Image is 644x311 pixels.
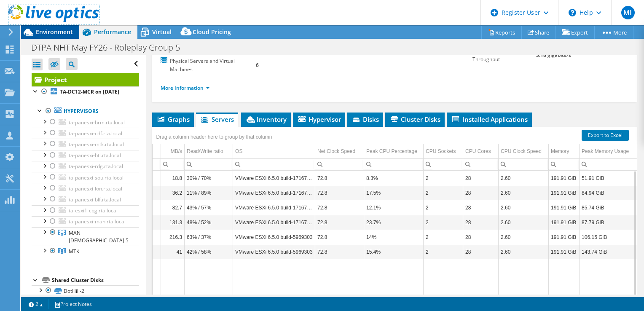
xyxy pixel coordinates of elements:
[36,28,73,36] span: Environment
[32,128,139,139] a: ta-panesxi-cdf.rta.local
[185,215,233,230] td: Column Read/Write ratio, Value 48% / 52%
[499,171,549,185] td: Column CPU Clock Speed, Value 2.60
[451,115,528,123] span: Installed Applications
[69,174,123,181] span: ta-panesxi-sou.rta.local
[256,62,259,69] b: 6
[315,185,364,200] td: Column Net Clock Speed, Value 72.8
[233,158,315,170] td: Column OS, Filter cell
[161,215,185,230] td: Column MB/s, Value 131.3
[32,161,139,172] a: ta-panesxi-rdg.rta.local
[549,158,580,170] td: Column Memory, Filter cell
[364,144,424,159] td: Peak CPU Percentage Column
[161,57,256,74] label: Physical Servers and Virtual Machines
[549,144,580,159] td: Memory Column
[594,26,633,39] a: More
[463,215,499,230] td: Column CPU Cores, Value 28
[549,200,580,215] td: Column Memory, Value 191.91 GiB
[364,230,424,244] td: Column Peak CPU Percentage, Value 14%
[424,144,463,159] td: CPU Sockets Column
[549,171,580,185] td: Column Memory, Value 191.91 GiB
[23,299,49,309] a: 2
[426,146,456,156] div: CPU Sockets
[549,230,580,244] td: Column Memory, Value 191.91 GiB
[463,200,499,215] td: Column CPU Cores, Value 28
[233,144,315,159] td: OS Column
[499,244,549,259] td: Column CPU Clock Speed, Value 2.60
[245,115,287,123] span: Inventory
[315,215,364,230] td: Column Net Clock Speed, Value 72.8
[364,171,424,185] td: Column Peak CPU Percentage, Value 8.3%
[69,207,118,214] span: ta-esxi1-cbg.rta.local
[315,158,364,170] td: Column Net Clock Speed, Filter cell
[60,88,119,95] b: TA-DC12-MCR on [DATE]
[69,130,122,137] span: ta-panesxi-cdf.rta.local
[315,144,364,159] td: Net Clock Speed Column
[364,244,424,259] td: Column Peak CPU Percentage, Value 15.4%
[582,130,629,141] a: Export to Excel
[161,200,185,215] td: Column MB/s, Value 82.7
[32,86,139,97] a: TA-DC12-MCR on [DATE]
[424,158,463,170] td: Column CPU Sockets, Filter cell
[297,115,341,123] span: Hypervisor
[389,115,440,123] span: Cluster Disks
[52,275,139,285] div: Shared Cluster Disks
[161,185,185,200] td: Column MB/s, Value 36.2
[185,158,233,170] td: Column Read/Write ratio, Filter cell
[185,244,233,259] td: Column Read/Write ratio, Value 42% / 58%
[185,144,233,159] td: Read/Write ratio Column
[463,244,499,259] td: Column CPU Cores, Value 28
[48,299,98,309] a: Project Notes
[32,172,139,183] a: ta-panesxi-sou.rta.local
[315,171,364,185] td: Column Net Clock Speed, Value 72.8
[187,146,223,156] div: Read/Write ratio
[555,26,595,39] a: Export
[366,146,417,156] div: Peak CPU Percentage
[364,158,424,170] td: Column Peak CPU Percentage, Filter cell
[463,171,499,185] td: Column CPU Cores, Value 28
[521,26,556,39] a: Share
[463,185,499,200] td: Column CPU Cores, Value 28
[582,146,629,156] div: Peak Memory Usage
[32,285,139,296] a: DotHill-2
[424,230,463,244] td: Column CPU Sockets, Value 2
[499,230,549,244] td: Column CPU Clock Speed, Value 2.60
[152,28,172,36] span: Virtual
[315,230,364,244] td: Column Net Clock Speed, Value 72.8
[161,84,210,91] a: More Information
[32,227,139,246] a: MAN 6.5
[580,215,637,230] td: Column Peak Memory Usage, Value 87.79 GiB
[185,171,233,185] td: Column Read/Write ratio, Value 30% / 70%
[69,185,122,192] span: ta-panesxi-lon.rta.local
[161,171,185,185] td: Column MB/s, Value 18.8
[69,229,129,244] span: MAN [DEMOGRAPHIC_DATA].5
[499,158,549,170] td: Column CPU Clock Speed, Filter cell
[463,158,499,170] td: Column CPU Cores, Filter cell
[472,47,536,64] label: Peak Aggregate Network Throughput
[317,146,355,156] div: Net Clock Speed
[32,139,139,150] a: ta-panesxi-mtk.rta.local
[580,230,637,244] td: Column Peak Memory Usage, Value 106.15 GiB
[551,146,569,156] div: Memory
[233,244,315,259] td: Column OS, Value VMware ESXi 6.5.0 build-5969303
[69,141,124,148] span: ta-panesxi-mtk.rta.local
[621,6,635,19] span: MI
[424,215,463,230] td: Column CPU Sockets, Value 2
[154,131,274,143] div: Drag a column header here to group by that column
[171,146,182,156] div: MB/s
[424,200,463,215] td: Column CPU Sockets, Value 2
[501,146,542,156] div: CPU Clock Speed
[233,171,315,185] td: Column OS, Value VMware ESXi 6.5.0 build-17167537
[32,117,139,128] a: ta-panesxi-brm.rta.local
[161,144,185,159] td: MB/s Column
[27,43,193,52] h1: DTPA NHT May FY26 - Roleplay Group 5
[69,152,121,159] span: ta-panesxi-btl.rta.local
[233,185,315,200] td: Column OS, Value VMware ESXi 6.5.0 build-17167537
[32,183,139,194] a: ta-panesxi-lon.rta.local
[69,119,125,126] span: ta-panesxi-brm.rta.local
[94,28,131,36] span: Performance
[152,127,637,306] div: Data grid
[32,246,139,257] a: MTK
[32,205,139,216] a: ta-esxi1-cbg.rta.local
[352,115,379,123] span: Disks
[580,144,637,159] td: Peak Memory Usage Column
